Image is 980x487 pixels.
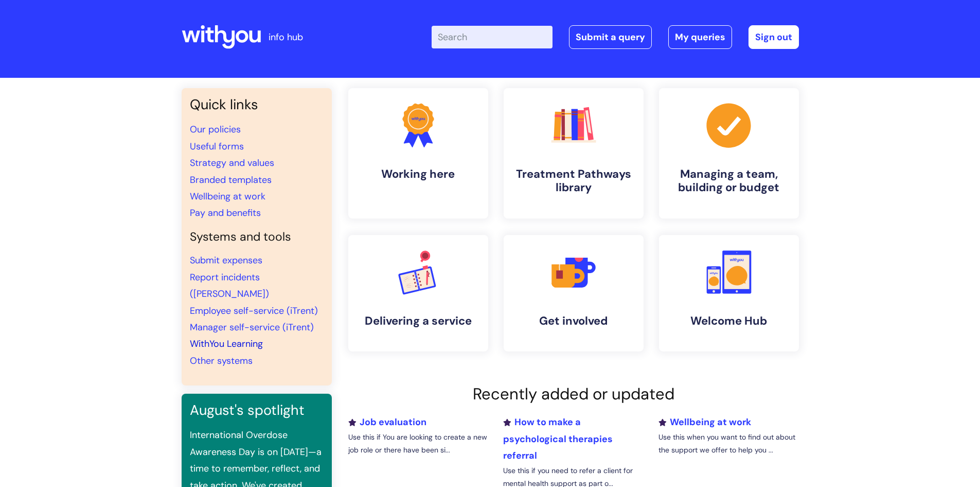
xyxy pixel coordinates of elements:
[190,123,241,136] a: Our policies
[668,25,732,49] a: My queries
[269,29,303,45] p: info hub
[658,416,751,428] a: Wellbeing at work
[348,235,488,351] a: Delivering a service
[190,157,274,169] a: Strategy and values
[190,355,253,367] a: Other systems
[512,314,635,328] h4: Get involved
[190,321,314,333] a: Manager self-service (iTrent)
[504,235,644,351] a: Get involved
[190,338,263,350] a: WithYou Learning
[432,26,553,48] input: Search
[190,140,244,153] a: Useful forms
[190,230,324,244] h4: Systems and tools
[190,402,324,418] h3: August's spotlight
[348,88,488,219] a: Working here
[667,314,791,328] h4: Welcome Hub
[348,431,488,457] p: Use this if You are looking to create a new job role or there have been si...
[512,167,635,195] h4: Treatment Pathways library
[190,271,269,300] a: Report incidents ([PERSON_NAME])
[357,167,480,181] h4: Working here
[659,88,799,219] a: Managing a team, building or budget
[357,314,480,328] h4: Delivering a service
[190,190,265,203] a: Wellbeing at work
[190,96,324,113] h3: Quick links
[348,384,799,404] h2: Recently added or updated
[504,88,644,219] a: Treatment Pathways library
[190,174,272,186] a: Branded templates
[348,416,426,428] a: Job evaluation
[190,305,318,317] a: Employee self-service (iTrent)
[667,167,791,195] h4: Managing a team, building or budget
[569,25,652,49] a: Submit a query
[432,25,799,49] div: | -
[190,254,262,266] a: Submit expenses
[749,25,799,49] a: Sign out
[658,431,798,457] p: Use this when you want to find out about the support we offer to help you ...
[190,207,261,219] a: Pay and benefits
[659,235,799,351] a: Welcome Hub
[503,416,613,462] a: How to make a psychological therapies referral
